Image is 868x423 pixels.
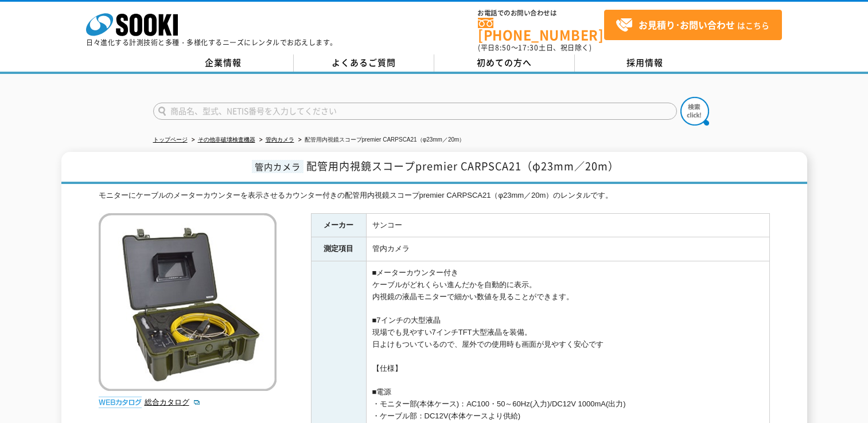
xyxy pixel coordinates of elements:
img: btn_search.png [680,97,709,126]
a: 企業情報 [153,54,294,72]
div: モニターにケーブルのメーターカウンターを表示させるカウンター付きの配管用内視鏡スコープpremier CARPSCA21（φ23mm／20m）のレンタルです。 [99,190,770,202]
img: webカタログ [99,397,142,408]
img: 配管用内視鏡スコープpremier CARPSCA21（φ23mm／20m） [99,213,277,391]
span: 初めての方へ [477,56,532,69]
strong: お見積り･お問い合わせ [639,18,735,32]
a: 採用情報 [575,54,715,72]
span: 配管用内視鏡スコープpremier CARPSCA21（φ23mm／20m） [306,158,619,174]
td: サンコー [366,213,769,237]
span: お電話でのお問い合わせは [478,10,604,17]
a: よくあるご質問 [294,54,434,72]
a: その他非破壊検査機器 [198,136,255,143]
span: 管内カメラ [252,160,303,173]
a: 総合カタログ [145,398,201,406]
span: 17:30 [518,42,539,53]
a: [PHONE_NUMBER] [478,18,604,41]
input: 商品名、型式、NETIS番号を入力してください [153,103,677,120]
a: お見積り･お問い合わせはこちら [604,10,782,40]
p: 日々進化する計測技術と多種・多様化するニーズにレンタルでお応えします。 [86,39,337,46]
li: 配管用内視鏡スコープpremier CARPSCA21（φ23mm／20m） [296,134,465,146]
a: トップページ [153,136,188,143]
span: はこちら [616,17,769,34]
th: メーカー [311,213,366,237]
a: 管内カメラ [266,136,294,143]
span: (平日 ～ 土日、祝日除く) [478,42,591,53]
th: 測定項目 [311,237,366,261]
span: 8:50 [495,42,511,53]
a: 初めての方へ [434,54,575,72]
td: 管内カメラ [366,237,769,261]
